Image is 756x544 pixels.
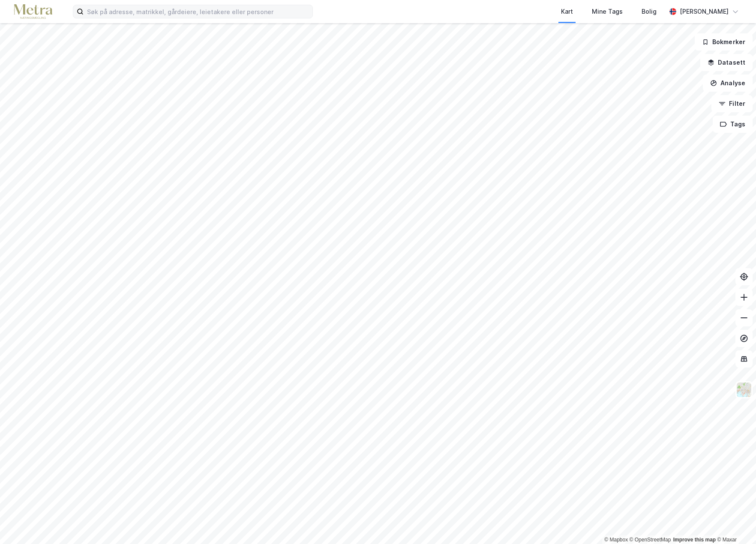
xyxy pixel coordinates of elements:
div: Bolig [642,6,657,17]
button: Datasett [700,54,753,71]
div: Kart [561,6,573,17]
button: Filter [711,95,753,112]
a: Mapbox [604,537,628,543]
button: Tags [713,116,753,133]
div: Kontrollprogram for chat [713,503,756,544]
div: [PERSON_NAME] [680,6,729,17]
img: Z [736,382,752,398]
div: Mine Tags [592,6,623,17]
a: OpenStreetMap [630,537,671,543]
input: Søk på adresse, matrikkel, gårdeiere, leietakere eller personer [84,5,312,18]
button: Bokmerker [695,33,753,51]
a: Improve this map [673,537,716,543]
iframe: Chat Widget [713,503,756,544]
button: Analyse [703,75,753,92]
img: metra-logo.256734c3b2bbffee19d4.png [14,4,52,19]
